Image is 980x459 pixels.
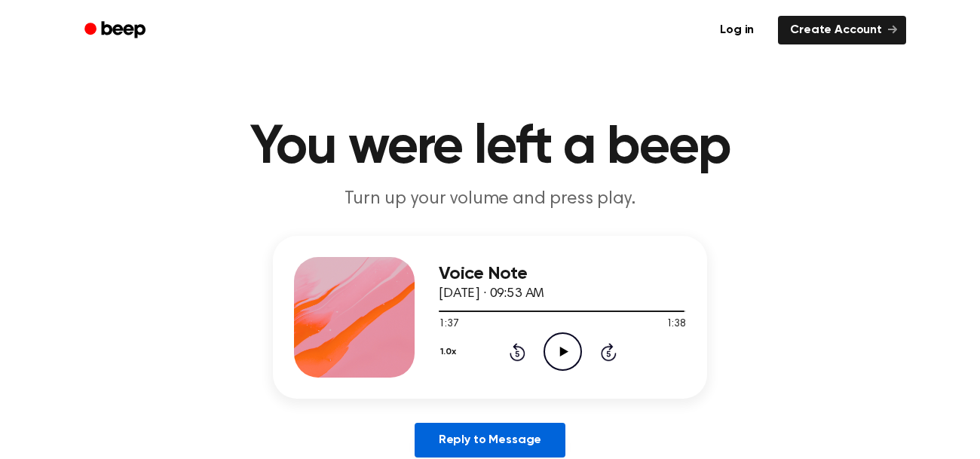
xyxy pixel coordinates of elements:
a: Create Account [778,16,906,44]
a: Reply to Message [415,423,565,457]
button: 1.0x [439,339,461,365]
a: Beep [74,16,159,45]
span: [DATE] · 09:53 AM [439,287,544,301]
a: Log in [705,13,769,47]
h3: Voice Note [439,264,686,284]
h1: You were left a beep [104,121,876,175]
span: 1:37 [439,317,458,332]
p: Turn up your volume and press play. [201,187,779,212]
span: 1:38 [666,317,686,332]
